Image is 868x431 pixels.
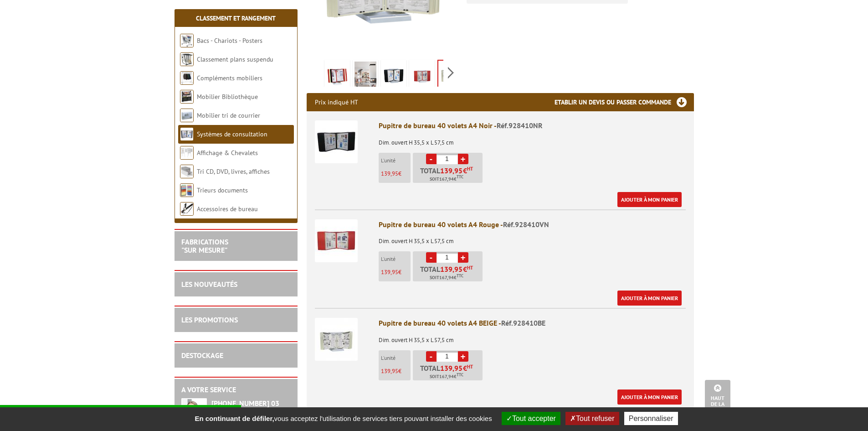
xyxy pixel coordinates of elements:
a: Ajouter à mon panier [617,291,682,306]
p: Total [415,265,483,281]
img: Pupitre de bureau 40 volets A4 Noir [315,120,358,163]
img: Compléments mobiliers [180,71,194,85]
h3: Etablir un devis ou passer commande [555,93,694,111]
img: pupitre_de_bureau_40_volets_a4_noir_928410nr.jpg [383,62,405,90]
a: Tri CD, DVD, livres, affiches [197,167,270,176]
p: L'unité [381,157,411,164]
span: 139,95 [440,364,463,372]
a: Ajouter à mon panier [617,389,682,405]
span: 167,94 [439,176,454,183]
span: 139,95 [440,265,463,273]
a: + [458,351,468,362]
a: - [426,252,437,263]
p: Total [415,364,483,380]
a: Classement et Rangement [196,14,276,22]
strong: [PHONE_NUMBER] 03 [211,399,279,408]
a: Accessoires de bureau [197,205,258,213]
a: Classement plans suspendu [197,55,273,63]
span: € [463,167,467,174]
a: Haut de la page [705,380,730,417]
span: Next [447,65,455,80]
span: vous acceptez l'utilisation de services tiers pouvant installer des cookies [190,415,496,422]
img: Systèmes de consultation [180,127,194,141]
sup: TTC [457,174,463,179]
span: 139,95 [381,367,398,375]
div: Pupitre de bureau 40 volets A4 Rouge - [379,219,686,230]
sup: HT [467,363,473,370]
a: Ajouter à mon panier [617,192,682,207]
img: Mobilier tri de courrier [180,109,194,122]
img: Pupitre de bureau 40 volets A4 Rouge [315,219,358,262]
sup: TTC [457,273,463,278]
a: Bacs - Chariots - Posters [197,36,262,45]
p: Dim. ouvert H 35,5 x L 57,5 cm [379,331,686,343]
img: Accessoires de bureau [180,202,194,216]
a: Affichage & Chevalets [197,149,258,157]
span: Soit € [430,373,463,380]
span: Réf.928410VN [503,220,549,229]
a: Trieurs documents [197,186,248,194]
img: pupitre_protege_documents_40_volets_noir_rouge_beige_928410nr_928410vn_928410be.jpg [326,62,348,90]
img: Affichage & Chevalets [180,146,194,160]
a: LES PROMOTIONS [181,315,238,324]
div: Pupitre de bureau 40 volets A4 Noir - [379,120,686,131]
a: Mobilier tri de courrier [197,111,260,119]
span: € [463,364,467,372]
a: + [458,154,468,164]
span: 167,94 [439,373,454,380]
sup: TTC [457,372,463,377]
h2: A votre service [181,386,291,394]
img: Mobilier Bibliothèque [180,90,194,104]
span: Réf.928410BE [501,318,545,327]
span: 167,94 [439,274,454,281]
strong: En continuant de défiler, [195,415,274,422]
a: Systèmes de consultation [197,130,267,138]
sup: HT [467,166,473,172]
a: LES NOUVEAUTÉS [181,280,237,289]
img: pupitre_de_bureau_40_volets_a4_mise_en_scene_928410be_928410nr_928410vn.jpg [354,62,376,90]
p: Prix indiqué HT [315,93,358,111]
a: Mobilier Bibliothèque [197,93,258,101]
p: Total [415,167,483,183]
span: 139,95 [381,170,398,177]
img: Pupitre de bureau 40 volets A4 BEIGE [315,318,358,361]
p: Dim. ouvert H 35,5 x L 57,5 cm [379,133,686,146]
img: Tri CD, DVD, livres, affiches [180,165,194,178]
sup: HT [467,265,473,271]
span: 139,95 [440,167,463,174]
span: Réf.928410NR [497,121,543,130]
a: - [426,154,437,164]
p: Dim. ouvert H 35,5 x L 57,5 cm [379,232,686,244]
a: + [458,252,468,263]
p: L'unité [381,256,411,262]
img: Trieurs documents [180,183,194,197]
a: - [426,351,437,362]
span: 139,95 [381,268,398,276]
span: Soit € [430,274,463,281]
p: L'unité [381,355,411,361]
img: pupitre_de_bureau_40_volets_a4_beige_928410be.jpg [438,61,462,89]
img: pupitre_de_bureau_40_volets_a4_rouge_928410vn.jpg [411,62,433,90]
p: € [381,368,411,374]
button: Tout accepter [502,412,560,425]
p: € [381,171,411,177]
a: DESTOCKAGE [181,351,223,360]
button: Personnaliser (fenêtre modale) [624,412,678,425]
a: Compléments mobiliers [197,74,262,82]
span: Soit € [430,176,463,183]
img: Bacs - Chariots - Posters [180,34,194,47]
div: Pupitre de bureau 40 volets A4 BEIGE - [379,318,686,328]
p: € [381,269,411,275]
img: Classement plans suspendu [180,52,194,66]
span: € [463,265,467,273]
button: Tout refuser [565,412,619,425]
a: FABRICATIONS"Sur Mesure" [181,237,228,254]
